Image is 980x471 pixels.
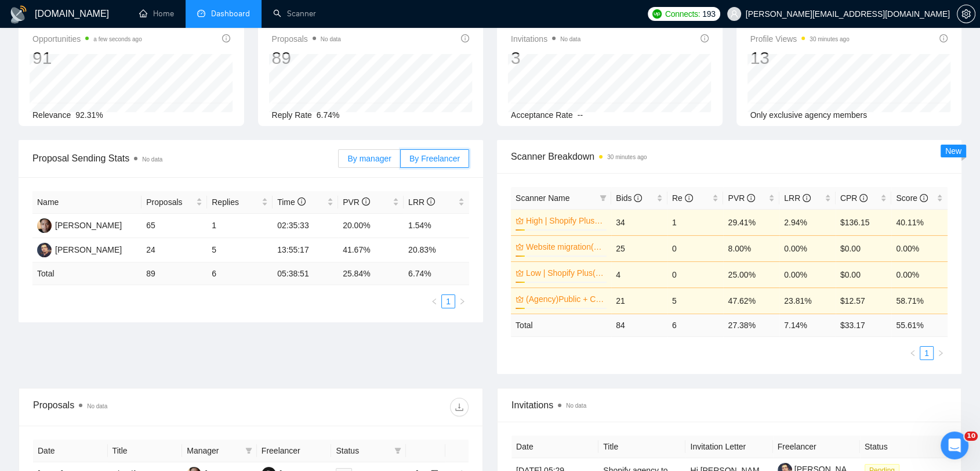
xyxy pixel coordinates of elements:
span: info-circle [803,194,811,202]
td: 0.00% [779,261,836,287]
td: $12.57 [836,287,892,314]
span: left [909,350,916,357]
span: PVR [728,193,755,203]
a: High | Shopify Plus(Agency) [526,214,604,227]
span: Reply Rate [272,110,312,120]
li: Previous Page [427,294,441,308]
span: By Freelancer [409,154,460,163]
td: $0.00 [836,261,892,287]
td: 8.00% [723,235,779,261]
div: 3 [511,47,580,69]
span: Acceptance Rate [511,110,573,120]
span: No data [321,36,341,42]
td: 6 [667,314,724,336]
span: info-circle [427,197,435,206]
span: info-circle [939,34,948,42]
span: info-circle [634,194,642,202]
span: Manager [187,444,241,457]
td: 1.54% [404,214,469,238]
span: right [937,350,944,357]
td: Total [32,263,141,285]
span: By manager [347,154,391,163]
div: [PERSON_NAME] [55,219,122,232]
th: Title [598,436,685,458]
li: Next Page [455,294,469,308]
td: 2.94% [779,209,836,235]
td: 27.38 % [723,314,779,336]
button: setting [957,5,975,23]
li: 1 [920,346,934,360]
li: Next Page [934,346,948,360]
th: Date [511,436,598,458]
td: 23.81% [779,287,836,314]
span: Connects: [665,8,700,20]
span: filter [597,189,609,207]
td: 13:55:17 [273,238,338,263]
span: setting [957,9,975,19]
span: -- [578,110,583,120]
span: user [730,10,738,18]
span: info-circle [362,197,370,206]
span: Scanner Breakdown [511,149,948,164]
a: homeHome [139,9,174,19]
td: 6.74 % [404,263,469,285]
span: New [945,146,961,156]
span: crown [516,217,524,225]
span: info-circle [747,194,755,202]
td: 7.14 % [779,314,836,336]
span: filter [600,195,607,202]
td: $136.15 [836,209,892,235]
span: Time [277,197,305,207]
td: 40.11% [891,209,948,235]
a: Website migration(Agency) [526,240,604,253]
th: Title [108,440,183,462]
td: 1 [667,209,724,235]
span: info-circle [685,194,693,202]
td: 84 [611,314,667,336]
span: 10 [964,432,978,441]
td: 0 [667,235,724,261]
span: dashboard [197,9,205,17]
td: 20.83% [404,238,469,263]
span: info-circle [461,34,469,42]
td: 0.00% [779,235,836,261]
span: info-circle [297,197,306,206]
span: crown [516,243,524,251]
td: 55.61 % [891,314,948,336]
td: 25 [611,235,667,261]
td: 58.71% [891,287,948,314]
td: 29.41% [723,209,779,235]
time: a few seconds ago [93,36,141,42]
span: Scanner Name [516,193,569,203]
td: 47.62% [723,287,779,314]
a: searchScanner [273,9,316,19]
span: info-circle [859,194,868,202]
span: No data [566,402,586,409]
span: CPR [840,193,868,203]
button: left [906,346,920,360]
a: Low | Shopify Plus(Agency) [526,267,604,279]
span: Invitations [511,398,947,412]
span: Replies [212,196,259,208]
span: info-circle [222,34,230,42]
span: filter [392,442,404,459]
span: filter [243,442,255,459]
td: 05:38:51 [273,263,338,285]
span: No data [142,156,162,163]
th: Invitation Letter [685,436,772,458]
span: Proposals [146,196,194,208]
span: Opportunities [32,32,142,46]
span: Bids [616,193,642,203]
li: Previous Page [906,346,920,360]
span: crown [516,295,524,303]
td: 41.67% [338,238,404,263]
div: 89 [272,47,341,69]
button: left [427,294,441,308]
span: Re [672,193,693,203]
iframe: Intercom live chat [941,432,968,459]
a: BM[PERSON_NAME] [37,245,122,254]
span: LRR [408,197,435,207]
span: filter [394,447,401,454]
span: LRR [784,193,811,203]
button: download [450,398,469,416]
